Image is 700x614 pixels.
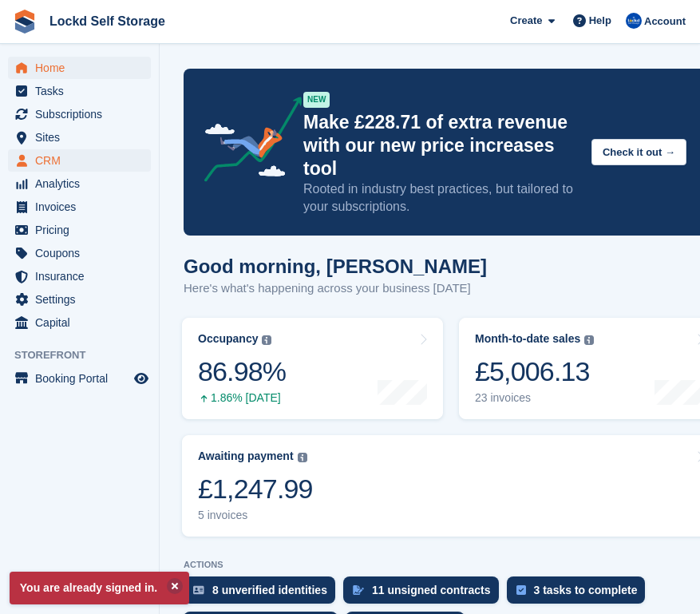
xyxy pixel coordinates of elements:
img: task-75834270c22a3079a89374b754ae025e5fb1db73e45f91037f5363f120a921f8.svg [516,585,526,595]
img: icon-info-grey-7440780725fd019a000dd9b08b2336e03edf1995a4989e88bcd33f0948082b44.svg [584,335,594,345]
a: Preview store [132,369,151,388]
span: Capital [35,311,131,334]
a: menu [8,242,151,264]
a: menu [8,288,151,311]
div: 23 invoices [475,391,594,405]
span: Booking Portal [35,367,131,390]
span: Tasks [35,80,131,102]
a: menu [8,196,151,218]
span: CRM [35,149,131,172]
span: Create [510,13,542,29]
div: Awaiting payment [198,450,294,463]
span: Help [589,13,611,29]
img: icon-info-grey-7440780725fd019a000dd9b08b2336e03edf1995a4989e88bcd33f0948082b44.svg [298,453,307,462]
a: menu [8,149,151,172]
img: icon-info-grey-7440780725fd019a000dd9b08b2336e03edf1995a4989e88bcd33f0948082b44.svg [262,335,271,345]
a: menu [8,219,151,241]
div: 11 unsigned contracts [372,584,491,596]
a: menu [8,311,151,334]
div: 5 invoices [198,509,313,522]
span: Insurance [35,265,131,287]
div: Month-to-date sales [475,332,580,346]
a: menu [8,57,151,79]
div: 3 tasks to complete [534,584,638,596]
span: Subscriptions [35,103,131,125]
a: menu [8,265,151,287]
span: Pricing [35,219,131,241]
p: You are already signed in. [10,572,189,604]
img: contract_signature_icon-13c848040528278c33f63329250d36e43548de30e8caae1d1a13099fd9432cc5.svg [353,585,364,595]
a: menu [8,126,151,149]
span: Analytics [35,172,131,195]
img: price-adjustments-announcement-icon-8257ccfd72463d97f412b2fc003d46551f7dbcb40ab6d574587a9cd5c0d94... [191,97,303,188]
span: Storefront [14,347,159,363]
span: Account [644,14,686,30]
img: verify_identity-adf6edd0f0f0b5bbfe63781bf79b02c33cf7c696d77639b501bdc392416b5a36.svg [193,585,204,595]
h1: Good morning, [PERSON_NAME] [184,256,487,277]
p: Rooted in industry best practices, but tailored to your subscriptions. [303,180,579,216]
div: NEW [303,92,330,108]
a: menu [8,103,151,125]
a: Occupancy 86.98% 1.86% [DATE] [182,318,443,419]
button: Check it out → [591,139,686,165]
span: Invoices [35,196,131,218]
span: Sites [35,126,131,149]
div: £1,247.99 [198,473,313,505]
img: Jonny Bleach [626,13,642,29]
p: Make £228.71 of extra revenue with our new price increases tool [303,111,579,180]
span: Home [35,57,131,79]
span: Coupons [35,242,131,264]
span: Settings [35,288,131,311]
a: 3 tasks to complete [507,576,654,612]
div: 1.86% [DATE] [198,391,286,405]
a: 8 unverified identities [184,576,343,612]
a: menu [8,367,151,390]
div: 86.98% [198,355,286,388]
p: Here's what's happening across your business [DATE] [184,279,487,298]
img: stora-icon-8386f47178a22dfd0bd8f6a31ec36ba5ce8667c1dd55bd0f319d3a0aa187defe.svg [13,10,37,34]
div: 8 unverified identities [212,584,327,596]
a: 11 unsigned contracts [343,576,507,612]
a: menu [8,80,151,102]
a: menu [8,172,151,195]
div: £5,006.13 [475,355,594,388]
div: Occupancy [198,332,258,346]
a: Lockd Self Storage [43,8,172,34]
